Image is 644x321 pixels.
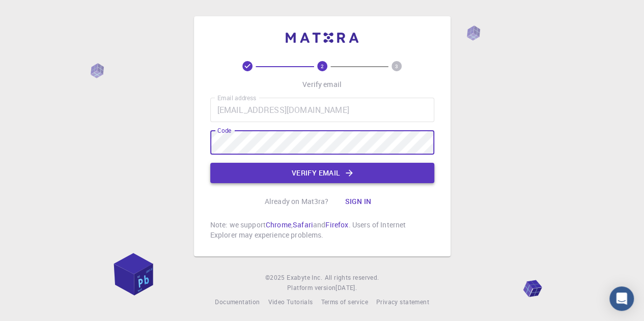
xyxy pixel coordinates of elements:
[324,273,379,283] span: All rights reserved.
[376,298,429,306] span: Privacy statement
[210,220,434,240] p: Note: we support , and . Users of Internet Explorer may experience problems.
[268,298,313,306] span: Video Tutorials
[287,273,322,283] a: Exabyte Inc.
[321,63,324,70] text: 2
[215,297,260,307] a: Documentation
[337,191,379,212] button: Sign in
[265,273,287,283] span: © 2025
[287,273,322,281] span: Exabyte Inc.
[335,283,357,291] span: [DATE] .
[335,283,357,293] a: [DATE].
[321,298,368,306] span: Terms of service
[321,297,368,307] a: Terms of service
[217,94,256,102] label: Email address
[302,79,342,90] p: Verify email
[266,220,291,229] a: Chrome
[210,163,434,183] button: Verify email
[376,297,429,307] a: Privacy statement
[215,298,260,306] span: Documentation
[287,283,335,293] span: Platform version
[395,63,398,70] text: 3
[217,126,231,135] label: Code
[265,196,329,207] p: Already on Mat3ra?
[325,220,348,229] a: Firefox
[609,286,634,311] div: Open Intercom Messenger
[293,220,313,229] a: Safari
[268,297,313,307] a: Video Tutorials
